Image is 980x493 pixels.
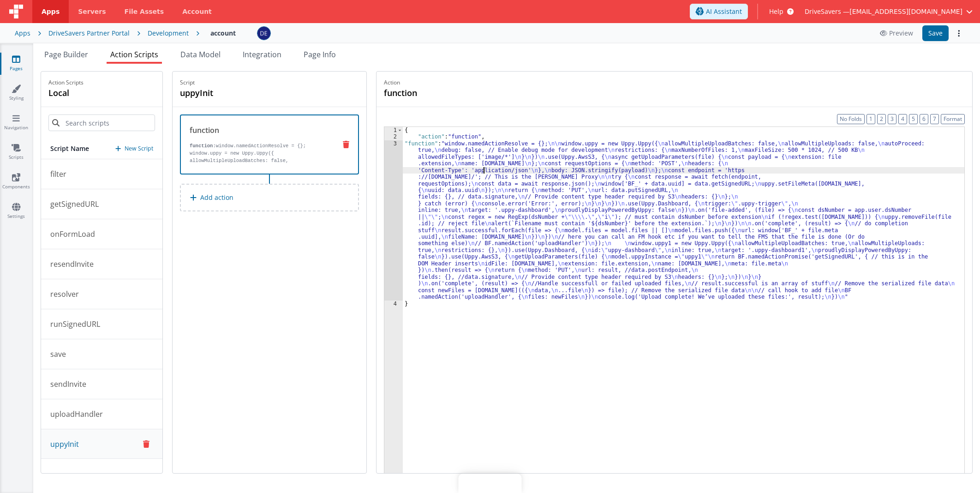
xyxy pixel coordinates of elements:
[48,114,155,131] input: Search scripts
[384,86,522,99] h4: function
[837,114,865,124] button: No Folds
[50,144,89,153] h5: Script Name
[190,142,329,150] p: window.namedActionResolve = {};
[110,49,158,60] span: Action Scripts
[866,114,875,124] button: 1
[41,429,162,459] button: uppyInit
[384,140,403,301] div: 3
[41,159,162,189] button: filter
[769,7,783,16] span: Help
[45,319,100,330] p: runSignedURL
[41,279,162,309] button: resolver
[45,439,79,450] p: uppyInit
[41,189,162,219] button: getSignedURL
[805,7,849,16] span: DriveSavers —
[45,289,79,300] p: resolver
[45,259,94,270] p: resendInvite
[180,86,318,99] h4: uppyInit
[48,86,84,99] h4: local
[41,219,162,249] button: onFormLoad
[190,150,329,260] p: window.uppy = new Uppy.Uppy({ allowMultipleUploadBatches: false, allowMultipleUploads: false, aut...
[45,379,86,390] p: sendInvite
[78,7,106,16] span: Servers
[941,114,965,124] button: Format
[45,409,103,420] p: uploadHandler
[180,79,359,86] p: Script
[15,29,30,38] div: Apps
[243,49,281,60] span: Integration
[384,133,403,140] div: 2
[210,30,236,36] h4: account
[922,25,949,41] button: Save
[41,249,162,279] button: resendInvite
[304,49,336,60] span: Page Info
[384,127,403,133] div: 1
[459,474,522,493] iframe: Marker.io feedback button
[190,143,216,149] strong: function:
[952,27,965,40] button: Options
[706,7,742,16] span: AI Assistant
[48,79,84,86] p: Action Scripts
[690,4,748,19] button: AI Assistant
[48,29,130,38] div: DriveSavers Partner Portal
[125,144,153,153] p: New Script
[849,7,962,16] span: [EMAIL_ADDRESS][DOMAIN_NAME]
[805,7,973,16] button: DriveSavers — [EMAIL_ADDRESS][DOMAIN_NAME]
[41,369,162,399] button: sendInvite
[898,114,907,124] button: 4
[920,114,928,124] button: 6
[384,79,965,86] p: Action
[190,125,329,136] div: function
[384,301,403,307] div: 4
[888,114,896,124] button: 3
[200,192,233,203] p: Add action
[45,168,66,180] p: filter
[909,114,918,124] button: 5
[45,198,99,210] p: getSignedURL
[42,7,60,16] span: Apps
[41,399,162,429] button: uploadHandler
[180,49,221,60] span: Data Model
[115,144,153,153] button: New Script
[877,114,886,124] button: 2
[874,26,919,41] button: Preview
[45,349,66,360] p: save
[125,7,164,16] span: File Assets
[45,228,95,240] p: onFormLoad
[41,339,162,369] button: save
[44,49,88,60] span: Page Builder
[180,184,359,211] button: Add action
[148,29,189,38] div: Development
[41,309,162,339] button: runSignedURL
[930,114,939,124] button: 7
[257,27,270,40] img: c1374c675423fc74691aaade354d0b4b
